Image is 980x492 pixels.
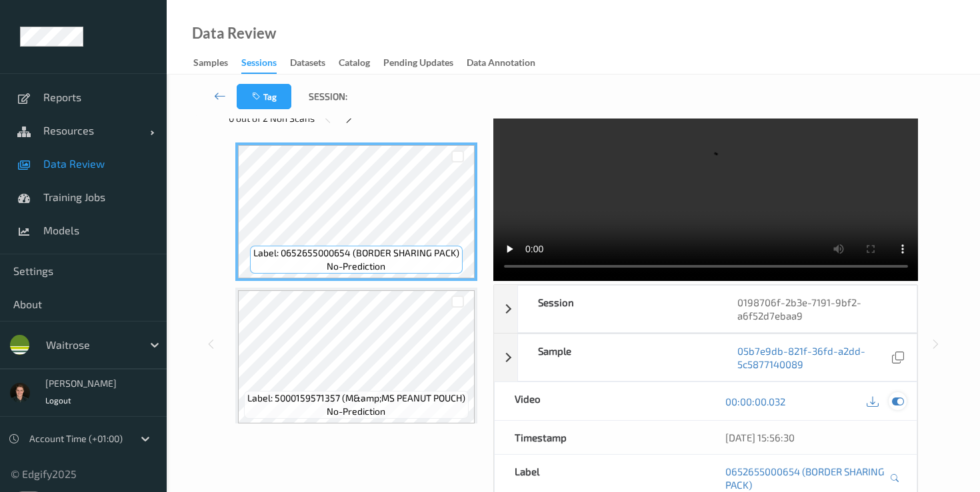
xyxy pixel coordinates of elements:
[725,465,886,491] a: 0652655000654 (BORDER SHARING PACK)
[383,56,453,73] div: Pending Updates
[725,431,897,444] div: [DATE] 15:56:30
[467,56,535,73] div: Data Annotation
[247,391,465,405] span: Label: 5000159571357 (M&amp;MS PEANUT POUCH)
[193,54,241,73] a: Samples
[241,54,290,74] a: Sessions
[518,286,717,332] div: Session
[237,84,291,109] button: Tag
[339,56,370,73] div: Catalog
[494,334,918,381] div: Sample05b7e9db-821f-36fd-a2dd-5c5877140089
[193,56,228,73] div: Samples
[717,286,917,332] div: 0198706f-2b3e-7191-9bf2-a6f52d7ebaa9
[192,27,276,40] div: Data Review
[290,56,325,73] div: Datasets
[339,54,383,73] a: Catalog
[494,285,918,333] div: Session0198706f-2b3e-7191-9bf2-a6f52d7ebaa9
[253,246,459,260] span: Label: 0652655000654 (BORDER SHARING PACK)
[725,395,785,408] a: 00:00:00.032
[495,421,706,454] div: Timestamp
[327,260,385,273] span: no-prediction
[309,90,347,103] span: Session:
[495,382,706,420] div: Video
[518,334,717,381] div: Sample
[290,54,339,73] a: Datasets
[241,56,277,74] div: Sessions
[737,344,889,371] a: 05b7e9db-821f-36fd-a2dd-5c5877140089
[383,54,467,73] a: Pending Updates
[327,405,385,418] span: no-prediction
[467,54,549,73] a: Data Annotation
